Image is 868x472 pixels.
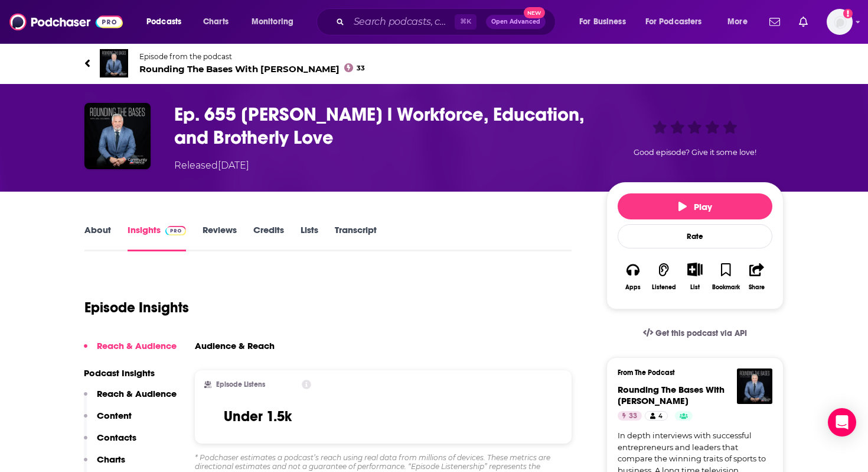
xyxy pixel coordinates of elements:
span: Get this podcast via API [655,328,747,338]
div: Released [DATE] [174,159,249,173]
h1: Episode Insights [84,299,189,316]
span: Podcasts [146,14,181,30]
span: Rounding The Bases With [PERSON_NAME] [139,63,365,75]
span: Good episode? Give it some love! [634,148,756,157]
button: open menu [243,12,309,31]
button: Reach & Audience [84,388,177,410]
a: 33 [618,411,642,421]
span: Rounding The Bases With [PERSON_NAME] [618,384,725,406]
span: 33 [629,410,637,422]
span: Logged in as christina_epic [827,9,853,35]
div: Apps [625,284,641,291]
button: Share [742,255,772,298]
span: 33 [357,66,365,71]
a: Reviews [203,224,237,251]
img: Ep. 655 Marc Goldberg l Workforce, Education, and Brotherly Love [84,103,151,169]
span: ⌘ K [455,14,477,30]
span: For Podcasters [645,14,702,30]
a: Show notifications dropdown [765,12,785,32]
button: Reach & Audience [84,340,177,362]
a: Rounding The Bases With Joel GoldbergEpisode from the podcastRounding The Bases With [PERSON_NAME]33 [84,49,784,77]
svg: Add a profile image [843,9,853,18]
button: open menu [719,12,762,31]
a: Charts [195,12,236,31]
button: Play [618,193,772,219]
button: Show More Button [683,263,707,276]
span: Monitoring [252,14,293,30]
p: Reach & Audience [97,340,177,351]
p: Charts [97,454,125,465]
div: Rate [618,224,772,248]
span: 4 [658,410,663,422]
a: Show notifications dropdown [794,12,812,32]
span: Episode from the podcast [139,52,365,61]
div: List [690,283,700,291]
div: Search podcasts, credits, & more... [328,8,567,35]
img: Rounding The Bases With Joel Goldberg [737,368,772,404]
a: Credits [253,224,284,251]
a: Rounding The Bases With Joel Goldberg [618,384,725,406]
button: Open AdvancedNew [486,15,546,29]
a: Transcript [335,224,377,251]
span: Charts [203,14,229,30]
button: open menu [571,12,641,31]
div: Open Intercom Messenger [828,408,856,437]
div: Bookmark [712,284,740,291]
button: Bookmark [710,255,741,298]
button: Show profile menu [827,9,853,35]
span: Open Advanced [491,19,540,25]
h3: Audience & Reach [195,340,275,351]
button: Content [84,410,132,432]
img: Podchaser Pro [165,226,186,235]
a: 4 [645,411,668,421]
div: Share [749,284,765,291]
button: Contacts [84,432,136,454]
span: For Business [579,14,626,30]
a: Lists [301,224,318,251]
h2: Episode Listens [216,380,265,389]
p: Podcast Insights [84,367,177,379]
h3: From The Podcast [618,368,763,377]
button: Listened [648,255,679,298]
button: open menu [638,12,719,31]
a: InsightsPodchaser Pro [128,224,186,251]
span: Play [678,201,712,212]
h3: Under 1.5k [224,408,292,425]
a: Get this podcast via API [634,319,756,348]
a: About [84,224,111,251]
p: Content [97,410,132,421]
span: New [524,7,545,18]
img: Rounding The Bases With Joel Goldberg [100,49,128,77]
span: More [727,14,748,30]
input: Search podcasts, credits, & more... [349,12,455,31]
img: User Profile [827,9,853,35]
button: Apps [618,255,648,298]
div: Show More ButtonList [680,255,710,298]
button: open menu [138,12,197,31]
p: Reach & Audience [97,388,177,399]
h3: Ep. 655 Marc Goldberg l Workforce, Education, and Brotherly Love [174,103,588,149]
img: Podchaser - Follow, Share and Rate Podcasts [9,11,123,33]
p: Contacts [97,432,136,443]
div: Listened [652,284,676,291]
